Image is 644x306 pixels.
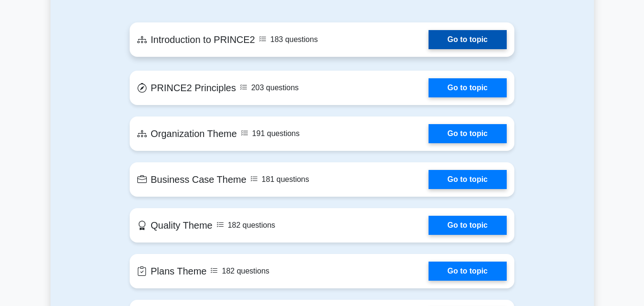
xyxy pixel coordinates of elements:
a: Go to topic [429,216,507,235]
a: Go to topic [429,262,507,281]
a: Go to topic [429,78,507,97]
a: Go to topic [429,170,507,189]
a: Go to topic [429,30,507,49]
a: Go to topic [429,124,507,143]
